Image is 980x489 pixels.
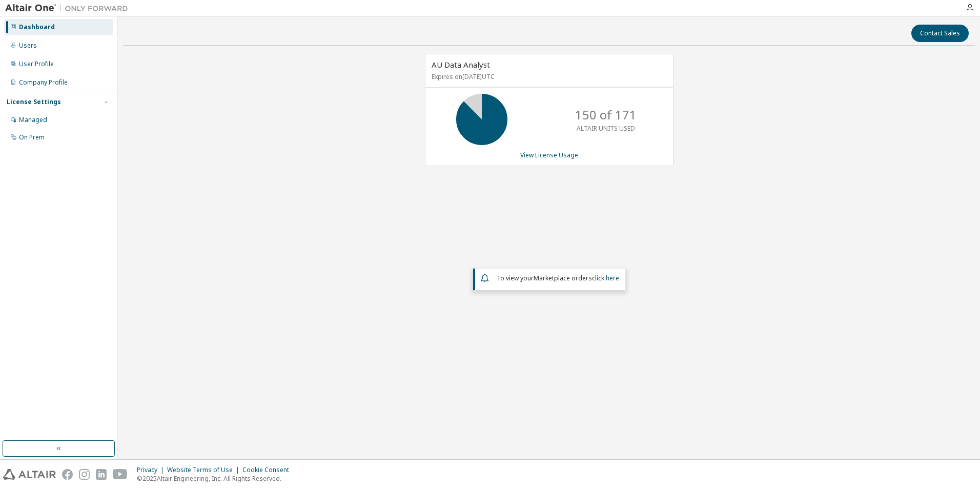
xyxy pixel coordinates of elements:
a: here [606,274,619,282]
p: © 2025 Altair Engineering, Inc. All Rights Reserved. [137,474,295,483]
div: Cookie Consent [242,466,295,474]
div: Privacy [137,466,167,474]
span: To view your click [497,274,619,282]
div: Website Terms of Use [167,466,242,474]
div: User Profile [19,60,54,68]
p: ALTAIR UNITS USED [577,124,635,133]
span: AU Data Analyst [432,59,490,70]
div: Company Profile [19,78,68,87]
a: View License Usage [520,151,578,159]
div: Users [19,42,37,50]
img: instagram.svg [79,469,90,480]
div: Managed [19,116,47,124]
img: linkedin.svg [96,469,107,480]
img: facebook.svg [62,469,73,480]
div: Dashboard [19,23,55,31]
em: Marketplace orders [534,274,592,282]
p: Expires on [DATE] UTC [432,72,664,81]
img: altair_logo.svg [3,469,56,480]
p: 150 of 171 [575,106,637,124]
img: youtube.svg [113,469,128,480]
div: License Settings [7,98,61,106]
button: Contact Sales [911,25,969,42]
div: On Prem [19,133,45,141]
img: Altair One [5,3,133,13]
